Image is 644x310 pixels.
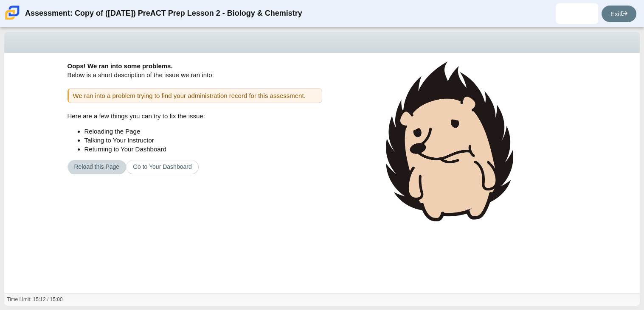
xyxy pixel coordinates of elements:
[3,4,21,22] img: Carmen School of Science & Technology
[67,62,173,70] b: Oops! We ran into some problems.
[602,6,636,22] a: Exit
[84,145,322,154] li: Returning to Your Dashboard
[84,136,322,145] li: Talking to Your Instructor
[73,92,306,99] span: We ran into a problem trying to find your administration record for this assessment.
[7,296,63,303] div: Time Limit: 15:12 / 15:00
[3,16,21,23] a: Carmen School of Science & Technology
[25,3,302,24] div: Assessment: Copy of ([DATE]) PreACT Prep Lesson 2 - Biology & Chemistry
[67,160,127,174] button: Reload this Page
[126,160,199,174] a: Go to Your Dashboard
[570,7,584,20] img: yarianis.vegacamac.b9itHR
[386,61,513,221] img: hedgehog-sad-large.png
[67,112,322,174] div: Here are a few things you can try to fix the issue:
[67,61,322,88] div: Below is a short description of the issue we ran into:
[84,127,322,136] li: Reloading the Page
